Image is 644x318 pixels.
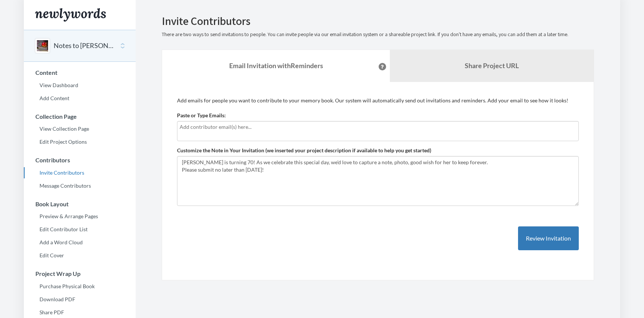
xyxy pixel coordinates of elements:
[24,123,136,134] a: View Collection Page
[24,157,136,163] h3: Contributors
[24,113,136,120] h3: Collection Page
[24,80,136,91] a: View Dashboard
[24,180,136,191] a: Message Contributors
[24,307,136,318] a: Share PDF
[518,226,579,251] button: Review Invitation
[35,8,106,22] img: Newlywords logo
[162,31,594,38] p: There are two ways to send invitations to people. You can invite people via our email invitation ...
[24,69,136,76] h3: Content
[24,281,136,292] a: Purchase Physical Book
[24,93,136,104] a: Add Content
[24,237,136,248] a: Add a Word Cloud
[177,156,579,206] textarea: [PERSON_NAME] is turning 70! As we celebrate this special day, we'd love to capture a note, photo...
[177,147,431,154] label: Customize the Note in Your Invitation (we inserted your project description if available to help ...
[24,167,136,178] a: Invite Contributors
[24,250,136,261] a: Edit Cover
[24,136,136,147] a: Edit Project Options
[24,224,136,235] a: Edit Contributor List
[162,15,594,27] h2: Invite Contributors
[465,61,519,70] b: Share Project URL
[24,201,136,207] h3: Book Layout
[229,61,323,70] strong: Email Invitation with Reminders
[24,294,136,305] a: Download PDF
[180,123,576,131] input: Add contributor email(s) here...
[177,97,579,104] p: Add emails for people you want to contribute to your memory book. Our system will automatically s...
[54,41,114,51] button: Notes to [PERSON_NAME] - A Birthday Tribute!
[177,112,226,119] label: Paste or Type Emails:
[24,270,136,277] h3: Project Wrap Up
[24,211,136,222] a: Preview & Arrange Pages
